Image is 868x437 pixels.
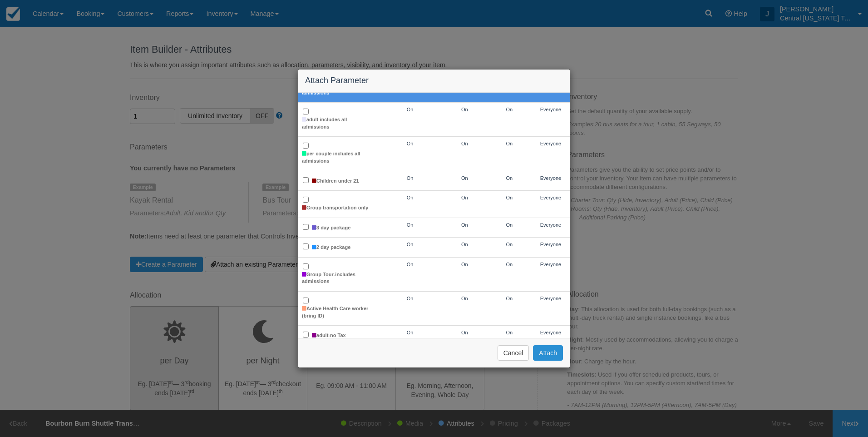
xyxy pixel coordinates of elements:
[407,141,414,146] span: On
[407,195,414,200] span: On
[407,262,414,267] span: On
[461,262,468,267] span: On
[506,195,513,200] span: On
[461,296,468,301] span: On
[461,330,468,335] span: On
[461,222,468,228] span: On
[532,191,570,218] td: Everyone
[506,296,513,301] span: On
[407,175,414,181] span: On
[532,258,570,292] td: Everyone
[506,107,513,112] span: On
[532,137,570,171] td: Everyone
[302,271,374,285] label: Group Tour-includes admissions
[532,171,570,191] td: Everyone
[407,242,414,247] span: On
[532,238,570,258] td: Everyone
[312,178,359,185] label: Children under 21
[506,141,513,146] span: On
[498,345,529,361] button: Cancel
[506,330,513,335] span: On
[312,224,350,232] label: 3 day package
[461,242,468,247] span: On
[506,222,513,228] span: On
[532,218,570,238] td: Everyone
[506,242,513,247] span: On
[533,345,563,361] button: Attach
[407,222,414,228] span: On
[312,332,346,339] label: adult-no Tax
[532,292,570,326] td: Everyone
[461,107,468,112] span: On
[302,204,368,212] label: Group transportation only
[532,103,570,137] td: Everyone
[506,262,513,267] span: On
[407,107,414,112] span: On
[407,330,414,335] span: On
[506,175,513,181] span: On
[532,326,570,345] td: Everyone
[407,296,414,301] span: On
[302,305,374,319] label: Active Health Care worker (bring ID)
[305,76,563,85] h4: Attach Parameter
[302,116,374,130] label: adult includes all admissions
[302,150,374,164] label: per couple includes all admissions
[312,244,350,251] label: 2 day package
[461,195,468,200] span: On
[461,175,468,181] span: On
[461,141,468,146] span: On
